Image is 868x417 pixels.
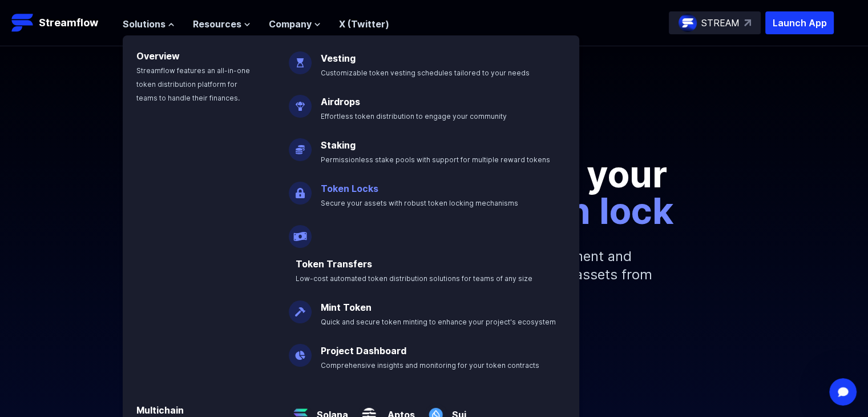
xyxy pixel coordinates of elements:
[321,361,539,370] span: Comprehensive insights and monitoring for your token contracts
[123,17,165,31] span: Solutions
[296,258,372,270] a: Token Transfers
[321,302,372,313] a: Mint Token
[11,11,111,34] a: Streamflow
[321,318,556,326] span: Quick and secure token minting to enhance your project's ecosystem
[269,17,321,31] button: Company
[193,17,251,31] button: Resources
[39,15,98,31] p: Streamflow
[136,50,180,62] a: Overview
[679,14,697,32] img: streamflow-logo-circle.png
[136,404,184,416] a: Multichain
[289,173,312,205] img: Token Locks
[269,17,312,31] span: Company
[321,69,530,77] span: Customizable token vesting schedules tailored to your needs
[289,291,312,323] img: Mint Token
[289,86,312,118] img: Airdrops
[744,19,751,26] img: top-right-arrow.svg
[321,183,378,194] a: Token Locks
[289,335,312,367] img: Project Dashboard
[289,216,312,248] img: Payroll
[321,96,360,107] a: Airdrops
[289,42,312,74] img: Vesting
[118,119,750,138] p: Secure your crypto assets
[11,11,34,34] img: Streamflow Logo
[765,11,834,34] button: Launch App
[669,11,761,34] a: STREAM
[321,199,518,207] span: Secure your assets with robust token locking mechanisms
[289,129,312,161] img: Staking
[193,17,241,31] span: Resources
[339,18,389,30] a: X (Twitter)
[321,53,356,64] a: Vesting
[829,378,857,406] iframe: Intercom live chat
[296,274,532,283] span: Low-cost automated token distribution solutions for teams of any size
[701,16,740,30] p: STREAM
[490,189,674,232] span: token lock
[136,66,250,102] span: Streamflow features an all-in-one token distribution platform for teams to handle their finances.
[321,155,550,164] span: Permissionless stake pools with support for multiple reward tokens
[321,345,406,356] a: Project Dashboard
[321,112,507,121] span: Effortless token distribution to engage your community
[123,17,175,31] button: Solutions
[321,139,356,151] a: Staking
